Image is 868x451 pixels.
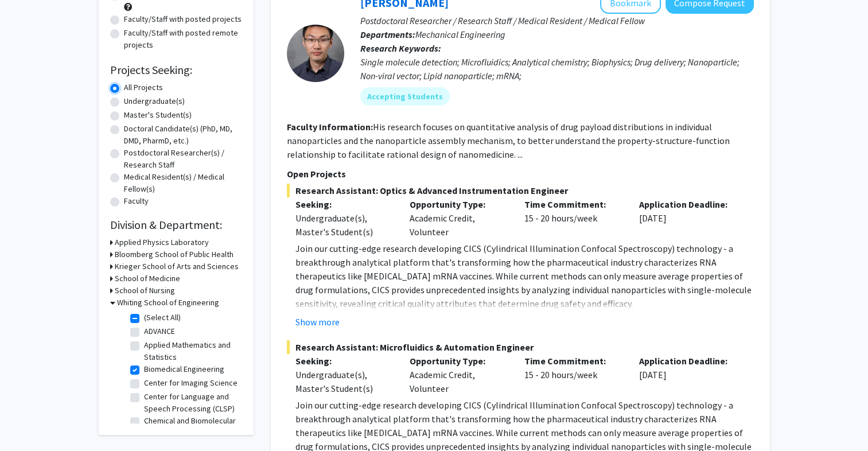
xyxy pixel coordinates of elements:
[124,95,185,107] label: Undergraduate(s)
[124,27,242,51] label: Faculty/Staff with posted remote projects
[287,340,754,354] span: Research Assistant: Microfluidics & Automation Engineer
[124,195,149,207] label: Faculty
[144,415,239,439] label: Chemical and Biomolecular Engineering
[630,354,745,395] div: [DATE]
[115,273,180,285] h3: School of Medicine
[295,211,393,239] div: Undergraduate(s), Master's Student(s)
[401,354,516,395] div: Academic Credit, Volunteer
[117,297,219,309] h3: Whiting School of Engineering
[9,399,49,442] iframe: Chat
[124,109,192,121] label: Master's Student(s)
[295,315,340,329] button: Show more
[144,339,239,363] label: Applied Mathematics and Statistics
[144,377,238,389] label: Center for Imaging Science
[630,197,745,239] div: [DATE]
[360,29,415,40] b: Departments:
[639,354,737,368] p: Application Deadline:
[295,197,393,211] p: Seeking:
[360,14,754,28] p: Postdoctoral Researcher / Research Staff / Medical Resident / Medical Fellow
[295,242,754,310] p: Join our cutting-edge research developing CICS (Cylindrical Illumination Confocal Spectroscopy) t...
[124,147,242,171] label: Postdoctoral Researcher(s) / Research Staff
[110,218,242,232] h2: Division & Department:
[287,121,730,160] fg-read-more: His research focuses on quantitative analysis of drug payload distributions in individual nanopar...
[115,285,175,297] h3: School of Nursing
[415,29,505,40] span: Mechanical Engineering
[516,197,630,239] div: 15 - 20 hours/week
[295,354,393,368] p: Seeking:
[360,55,754,83] div: Single molecule detection; Microfluidics; Analytical chemistry; Biophysics; Drug delivery; Nanopa...
[360,42,441,54] b: Research Keywords:
[287,121,373,133] b: Faculty Information:
[516,354,630,395] div: 15 - 20 hours/week
[401,197,516,239] div: Academic Credit, Volunteer
[124,13,242,25] label: Faculty/Staff with posted projects
[295,368,393,395] div: Undergraduate(s), Master's Student(s)
[110,63,242,77] h2: Projects Seeking:
[144,312,181,324] label: (Select All)
[144,363,224,375] label: Biomedical Engineering
[115,261,239,273] h3: Krieger School of Arts and Sciences
[524,354,622,368] p: Time Commitment:
[524,197,622,211] p: Time Commitment:
[115,236,209,248] h3: Applied Physics Laboratory
[115,248,233,261] h3: Bloomberg School of Public Health
[639,197,737,211] p: Application Deadline:
[124,171,242,195] label: Medical Resident(s) / Medical Fellow(s)
[144,391,239,415] label: Center for Language and Speech Processing (CLSP)
[144,325,175,337] label: ADVANCE
[410,354,507,368] p: Opportunity Type:
[124,81,163,94] label: All Projects
[287,167,754,181] p: Open Projects
[410,197,507,211] p: Opportunity Type:
[360,87,450,106] mat-chip: Accepting Students
[124,123,242,147] label: Doctoral Candidate(s) (PhD, MD, DMD, PharmD, etc.)
[287,184,754,197] span: Research Assistant: Optics & Advanced Instrumentation Engineer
